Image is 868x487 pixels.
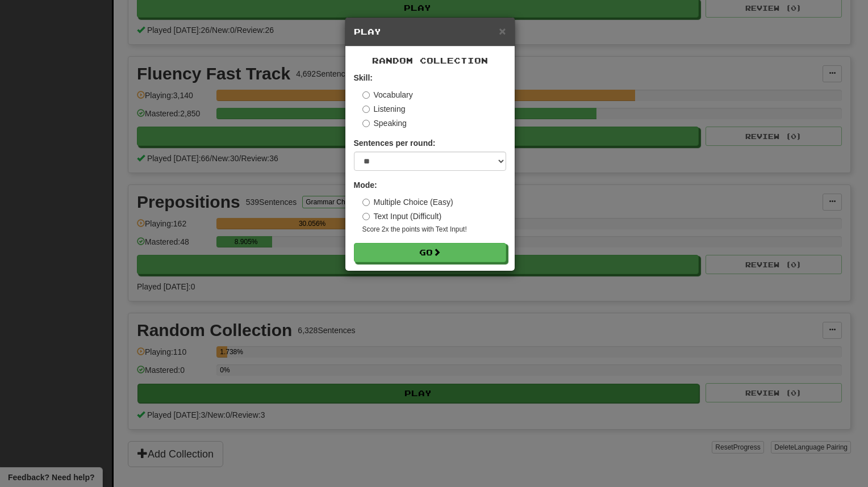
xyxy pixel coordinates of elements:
[362,199,370,206] input: Multiple Choice (Easy)
[499,24,506,37] span: ×
[354,243,506,262] button: Go
[362,103,406,115] label: Listening
[372,56,488,65] span: Random Collection
[362,89,413,100] label: Vocabulary
[362,106,370,113] input: Listening
[354,26,506,37] h5: Play
[362,120,370,127] input: Speaking
[354,73,373,82] strong: Skill:
[362,211,442,222] label: Text Input (Difficult)
[362,91,370,99] input: Vocabulary
[362,117,407,129] label: Speaking
[354,180,377,190] strong: Mode:
[362,213,370,220] input: Text Input (Difficult)
[362,196,453,208] label: Multiple Choice (Easy)
[362,225,506,234] small: Score 2x the points with Text Input !
[354,137,436,149] label: Sentences per round:
[499,25,506,37] button: Close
